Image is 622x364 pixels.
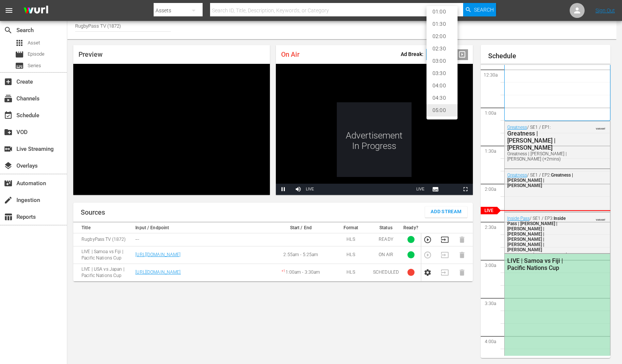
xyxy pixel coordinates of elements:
li: 02:30 [427,43,458,55]
li: 02:00 [427,30,458,43]
li: 01:30 [427,18,458,30]
li: 03:30 [427,67,458,80]
li: 03:00 [427,55,458,67]
li: 01:00 [427,6,458,18]
li: 04:30 [427,92,458,104]
li: 05:00 [427,104,458,116]
li: 04:00 [427,80,458,92]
